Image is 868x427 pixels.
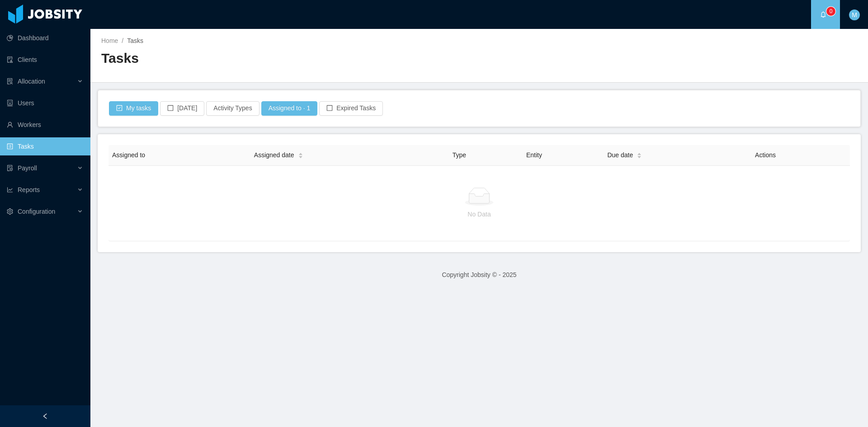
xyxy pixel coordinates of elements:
[637,151,642,158] div: Sort
[7,165,13,171] i: icon: file-protect
[122,37,123,44] span: /
[116,209,843,219] p: No Data
[637,155,642,158] i: icon: caret-down
[319,101,383,116] button: icon: borderExpired Tasks
[127,37,143,44] span: Tasks
[101,37,118,44] a: Home
[453,151,466,159] span: Type
[526,151,542,159] span: Entity
[755,151,776,159] span: Actions
[7,137,83,155] a: icon: profileTasks
[637,151,642,154] i: icon: caret-up
[298,151,303,158] div: Sort
[607,150,633,160] span: Due date
[7,29,83,47] a: icon: pie-chartDashboard
[820,11,826,18] i: icon: bell
[109,101,158,116] button: icon: check-squareMy tasks
[160,101,204,116] button: icon: border[DATE]
[7,208,13,215] i: icon: setting
[18,208,55,215] span: Configuration
[90,259,868,291] footer: Copyright Jobsity © - 2025
[18,78,45,85] span: Allocation
[254,150,294,160] span: Assigned date
[18,164,37,172] span: Payroll
[7,51,83,69] a: icon: auditClients
[7,78,13,84] i: icon: solution
[7,94,83,112] a: icon: robotUsers
[18,186,40,193] span: Reports
[101,49,479,68] h2: Tasks
[261,101,318,116] button: Assigned to · 1
[206,101,259,116] button: Activity Types
[7,187,13,193] i: icon: line-chart
[112,151,145,159] span: Assigned to
[298,151,303,154] i: icon: caret-up
[826,7,835,16] sup: 0
[7,116,83,134] a: icon: userWorkers
[298,155,303,158] i: icon: caret-down
[852,9,857,20] span: M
